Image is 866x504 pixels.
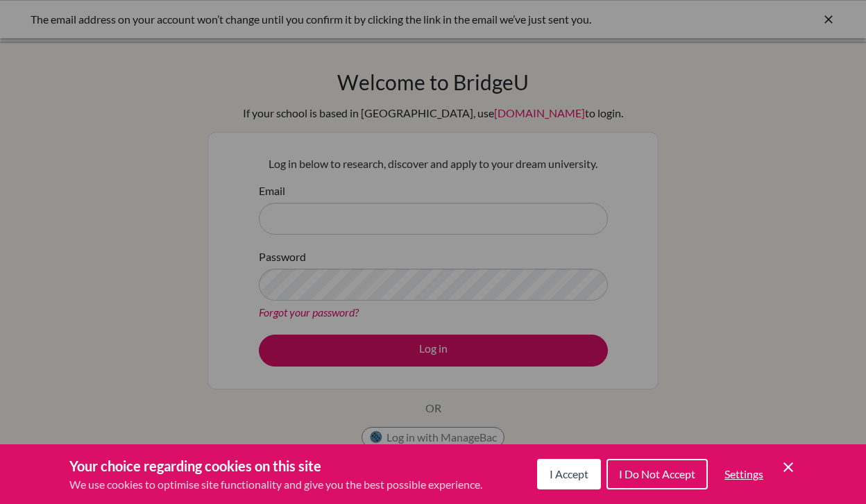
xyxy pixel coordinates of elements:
[713,460,774,488] button: Settings
[537,459,601,489] button: I Accept
[69,455,482,476] h3: Your choice regarding cookies on this site
[780,459,797,476] button: Save and close
[619,467,695,480] span: I Do Not Accept
[550,467,588,480] span: I Accept
[724,467,763,480] span: Settings
[606,459,708,489] button: I Do Not Accept
[69,476,482,493] p: We use cookies to optimise site functionality and give you the best possible experience.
